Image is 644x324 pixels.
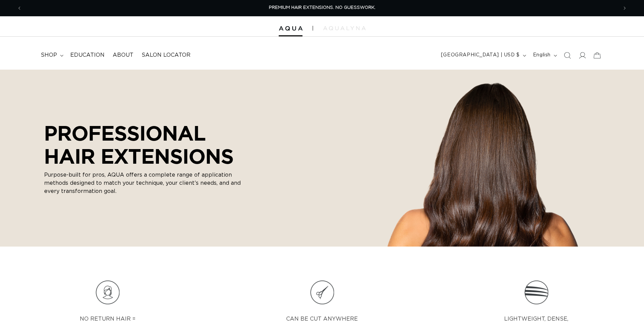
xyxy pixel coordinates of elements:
[37,48,66,63] summary: shop
[44,171,241,195] p: Purpose-built for pros, AQUA offers a complete range of application methods designed to match you...
[533,52,551,59] span: English
[137,48,195,63] a: Salon Locator
[279,26,302,31] img: Aqua Hair Extensions
[437,49,529,62] button: [GEOGRAPHIC_DATA] | USD $
[529,49,560,62] button: English
[44,121,241,167] p: PROFESSIONAL HAIR EXTENSIONS
[323,26,366,30] img: aqualyna.com
[560,48,575,63] summary: Search
[617,2,632,15] button: Next announcement
[41,52,57,59] span: shop
[12,2,27,15] button: Previous announcement
[109,48,137,63] a: About
[70,52,105,59] span: Education
[269,5,375,10] span: PREMIUM HAIR EXTENSIONS. NO GUESSWORK.
[441,52,520,59] span: [GEOGRAPHIC_DATA] | USD $
[310,281,334,304] img: Icon_8.png
[96,281,119,304] img: Icon_7.png
[142,52,190,59] span: Salon Locator
[113,52,133,59] span: About
[525,281,548,304] img: Icon_9.png
[66,48,109,63] a: Education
